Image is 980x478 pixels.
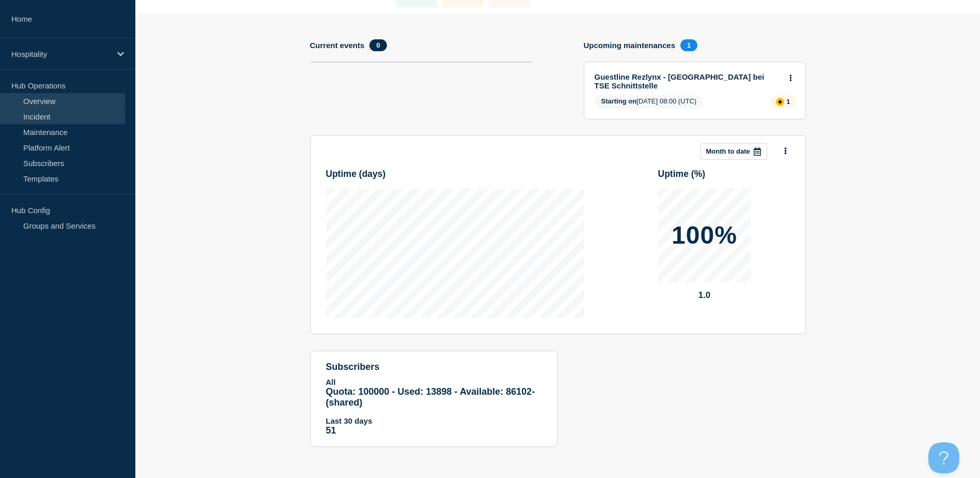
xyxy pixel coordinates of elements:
p: Last 30 days [326,416,542,425]
span: 0 [369,39,386,51]
p: 51 [326,425,542,436]
span: Starting on [601,97,637,105]
h4: Upcoming maintenances [584,41,676,50]
p: Hospitality [11,50,111,58]
h3: Uptime ( % ) [658,169,706,180]
span: [DATE] 08:00 (UTC) [595,95,704,109]
h4: Current events [310,41,365,50]
a: Guestline Rezlynx - [GEOGRAPHIC_DATA] bei TSE Schnittstelle [595,72,781,90]
p: Month to date [706,147,750,155]
p: 1 [786,98,790,106]
h4: subscribers [326,362,542,372]
button: Month to date [701,143,767,160]
span: Quota: 100000 - Used: 13898 - Available: 86102 - (shared) [326,386,535,408]
p: 1.0 [658,290,751,301]
p: 100% [672,223,737,248]
div: affected [776,98,784,106]
span: 1 [680,39,697,51]
p: All [326,378,542,386]
iframe: Help Scout Beacon - Open [928,442,959,473]
h3: Uptime ( days ) [326,169,386,180]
